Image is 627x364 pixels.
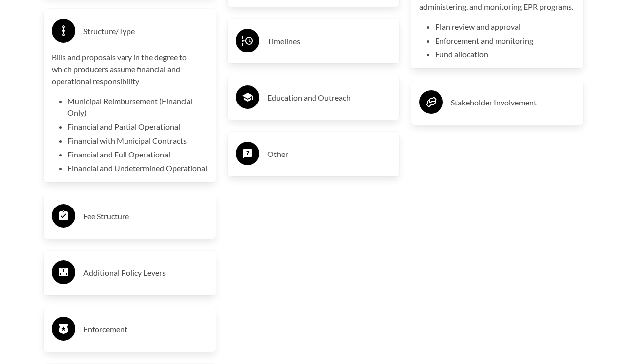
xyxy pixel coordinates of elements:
[67,135,208,147] li: Financial with Municipal Contracts
[67,121,208,133] li: Financial and Partial Operational
[267,33,392,49] h3: Timelines
[83,265,208,281] h3: Additional Policy Levers
[67,149,208,160] li: Financial and Full Operational
[83,321,208,337] h3: Enforcement
[267,90,392,105] h3: Education and Outreach
[67,95,208,119] li: Municipal Reimbursement (Financial Only)
[67,162,208,174] li: Financial and Undetermined Operational
[267,146,392,162] h3: Other
[435,21,575,33] li: Plan review and approval
[52,52,208,87] p: Bills and proposals vary in the degree to which producers assume financial and operational respon...
[435,49,575,60] li: Fund allocation
[83,23,208,39] h3: Structure/Type
[435,35,575,47] li: Enforcement and monitoring
[451,95,575,110] h3: Stakeholder Involvement
[83,208,208,224] h3: Fee Structure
